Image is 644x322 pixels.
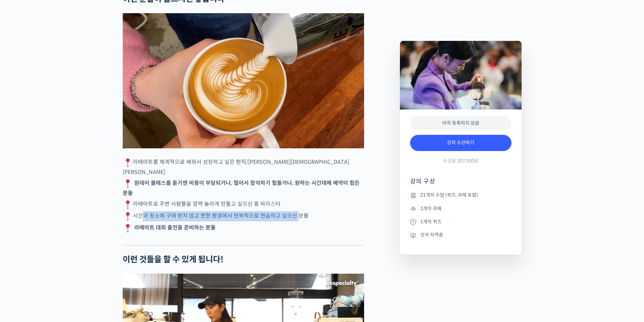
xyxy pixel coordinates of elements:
span: 홈 [21,224,25,230]
a: 설정 [87,214,130,231]
span: 대화 [62,225,70,230]
strong: 이런 것들을 할 수 있게 됩니다! [123,254,223,265]
li: 강의 자격증 [410,231,511,239]
a: 대화 [45,214,87,231]
h4: 강의 구성 [410,177,511,191]
img: 📍 [124,158,132,167]
strong: 라떼아트 대회 출전을 준비하는 분들 [134,224,216,231]
img: 📍 [124,200,132,208]
li: 1개의 퀴즈 [410,218,511,226]
li: 1개의 과제 [410,204,511,213]
strong: 원데이 클래스를 듣기엔 비용이 부담되거나, 멀어서 참석하기 힘들거나, 원하는 시간대에 예약이 힘든 분들 [123,180,360,197]
span: 설정 [104,224,113,230]
p: 라떼아트로 주변 사람들을 깜짝 놀라게 만들고 싶으신 홈 바리스타 [123,199,364,209]
a: 강의 수강하기 [410,135,511,151]
a: 홈 [2,214,45,231]
img: 📍 [124,224,132,232]
div: 아직 등록하지 않음 [410,116,511,130]
img: 📍 [124,179,132,188]
img: 📍 [124,212,132,220]
p: 라떼아트를 체계적으로 배워서 성장하고 싶은 현직/[PERSON_NAME][DEMOGRAPHIC_DATA][PERSON_NAME] [123,157,364,177]
span: 수강료 207,000원 [443,158,479,164]
p: 시간과 장소에 구애 받지 않고 편한 환경에서 반복적으로 연습하고 싶으신 분들 [123,211,364,221]
li: 21개의 수업 (퀴즈, 과제 포함) [410,191,511,199]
